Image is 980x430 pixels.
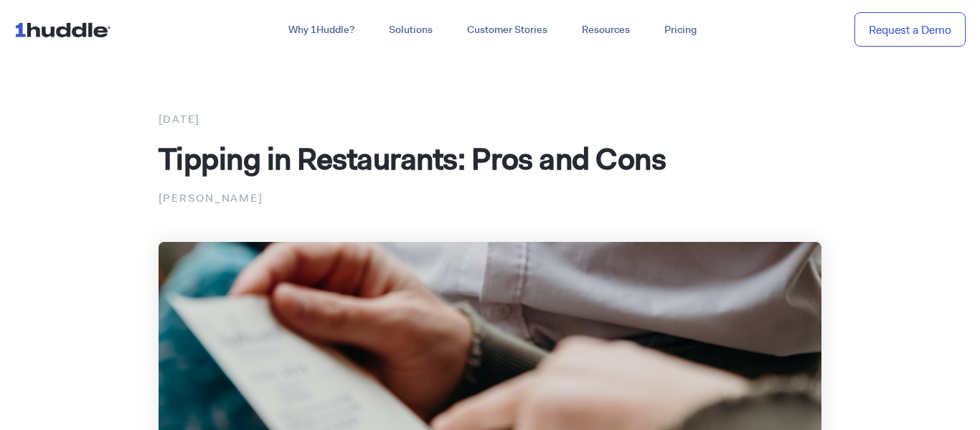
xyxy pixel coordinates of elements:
a: Request a Demo [854,12,966,47]
a: Solutions [372,17,450,43]
img: ... [14,16,117,43]
a: Pricing [647,17,714,43]
a: Why 1Huddle? [271,17,372,43]
p: [PERSON_NAME] [159,189,822,207]
a: Customer Stories [450,17,565,43]
a: Resources [565,17,647,43]
div: [DATE] [159,110,822,128]
span: Tipping in Restaurants: Pros and Cons [159,139,666,179]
